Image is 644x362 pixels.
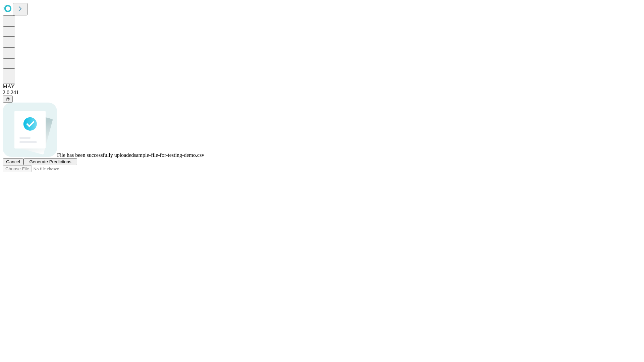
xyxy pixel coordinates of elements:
span: @ [5,97,10,102]
div: MAY [3,83,641,89]
span: Cancel [6,159,20,164]
div: 2.0.241 [3,89,641,96]
span: sample-file-for-testing-demo.csv [134,152,204,158]
span: Generate Predictions [29,159,71,164]
button: Generate Predictions [23,158,77,165]
button: @ [3,96,13,103]
button: Cancel [3,158,23,165]
span: File has been successfully uploaded [57,152,134,158]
